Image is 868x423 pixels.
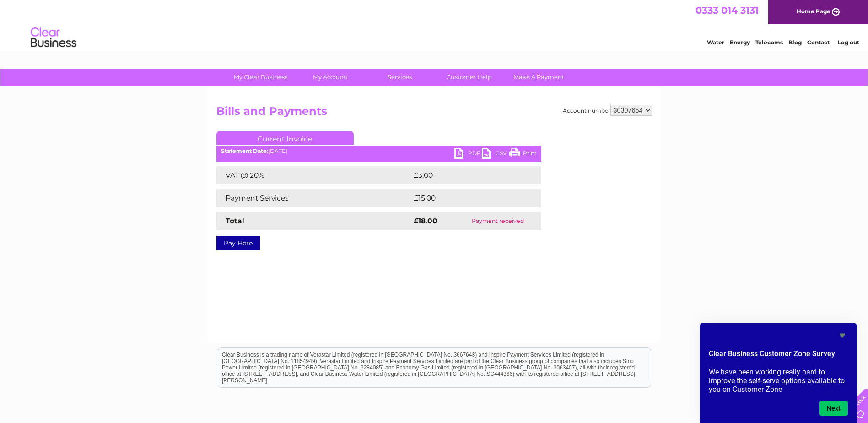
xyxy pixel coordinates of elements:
a: Current Invoice [216,131,354,145]
a: Pay Here [216,236,260,250]
a: PDF [454,148,482,161]
div: Clear Business is a trading name of Verastar Limited (registered in [GEOGRAPHIC_DATA] No. 3667643... [218,5,651,44]
img: logo.png [30,24,77,52]
a: My Account [292,69,368,86]
a: Print [509,148,537,161]
a: Make A Payment [501,69,577,86]
div: Clear Business Customer Zone Survey [709,330,848,416]
a: Water [707,39,724,46]
td: VAT @ 20% [216,166,411,184]
a: Log out [838,39,859,46]
p: We have been working really hard to improve the self-serve options available to you on Customer Zone [709,368,848,394]
a: Customer Help [431,69,507,86]
td: £3.00 [411,166,520,184]
div: Account number [563,105,652,116]
a: 0333 014 3131 [695,5,759,16]
a: CSV [482,148,509,161]
a: Services [362,69,437,86]
b: Statement Date: [221,147,268,154]
a: Telecoms [755,39,783,46]
div: [DATE] [216,148,541,154]
button: Next question [819,401,848,416]
a: Energy [730,39,750,46]
button: Hide survey [837,330,848,341]
strong: Total [226,217,244,225]
a: Contact [807,39,830,46]
td: Payment received [454,212,541,230]
strong: £18.00 [414,217,437,225]
a: My Clear Business [223,69,298,86]
h2: Bills and Payments [216,105,652,122]
td: £15.00 [411,189,522,207]
a: Blog [788,39,802,46]
h2: Clear Business Customer Zone Survey [709,348,848,364]
td: Payment Services [216,189,411,207]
